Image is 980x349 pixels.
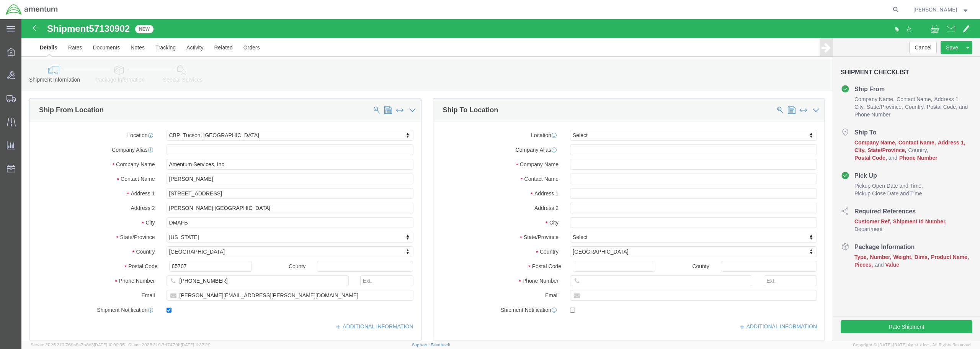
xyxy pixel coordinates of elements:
button: [PERSON_NAME] [913,5,970,14]
span: Copyright © [DATE]-[DATE] Agistix Inc., All Rights Reserved [853,342,971,348]
span: Client: 2025.21.0-7d7479b [128,342,211,347]
span: [DATE] 10:09:35 [94,342,125,347]
iframe: FS Legacy Container [21,19,980,341]
a: Support [412,342,431,347]
span: [DATE] 11:37:29 [181,342,211,347]
span: Derrick Gory [913,5,957,14]
span: Server: 2025.21.0-769a9a7b8c3 [31,342,125,347]
a: Feedback [431,342,450,347]
img: logo [5,4,58,15]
